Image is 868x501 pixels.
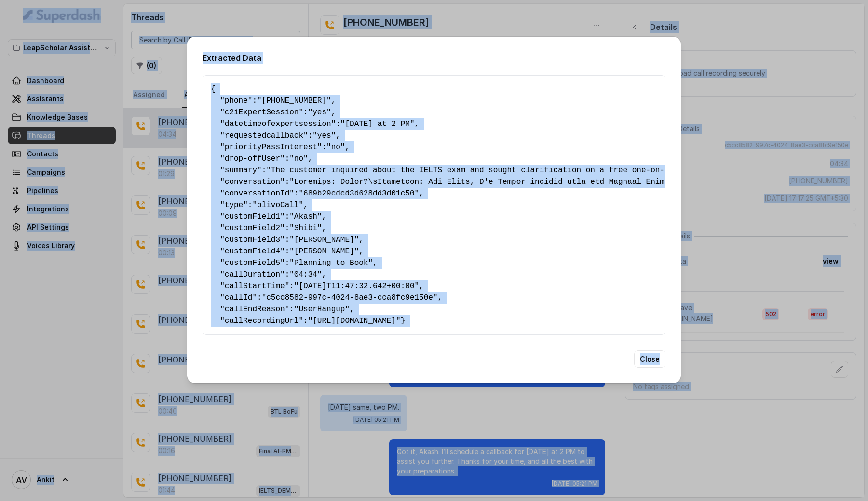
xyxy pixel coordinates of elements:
span: "[PERSON_NAME]" [289,247,359,256]
span: callEndReason [225,305,285,314]
span: "689b29cdcd3d628dd3d01c50" [298,189,419,198]
pre: { " ": , " ": , " ": , " ": , " ": , " ": , " ": , " ": , " ": , " ": , " ": , " ": , " ": , " ":... [211,83,657,327]
span: "[PERSON_NAME]" [289,236,359,244]
span: conversation [225,178,280,186]
span: priorityPassInterest [225,143,317,152]
span: customField1 [225,212,280,221]
span: "yes" [312,131,336,140]
span: callRecordingUrl [225,317,299,325]
span: requestedcallback [225,131,303,140]
span: callStartTime [225,282,285,291]
button: Close [634,350,665,368]
span: "Akash" [289,212,322,221]
span: "[URL][DOMAIN_NAME]" [308,317,401,325]
span: "Shibi" [289,224,322,233]
span: type [225,201,243,209]
span: "[PHONE_NUMBER]" [257,97,331,105]
span: "c5cc8582-997c-4024-8ae3-cca8fc9e150e" [262,293,438,302]
span: "no" [289,154,308,163]
span: customField2 [225,224,280,233]
span: "Planning to Book" [289,259,373,267]
span: "[DATE] at 2 PM" [340,120,415,128]
h2: Extracted Data [203,52,665,64]
span: customField3 [225,236,280,244]
span: "04:34" [289,270,322,279]
span: callDuration [225,270,280,279]
span: "[DATE]T11:47:32.642+00:00" [294,282,419,291]
span: customField4 [225,247,280,256]
span: datetimeofexpertsession [225,120,331,128]
span: drop-offUser [225,154,280,163]
span: "UserHangup" [294,305,350,314]
span: customField5 [225,259,280,267]
span: "yes" [308,108,331,117]
span: callId [225,293,253,302]
span: "plivoCall" [252,201,303,209]
span: summary [225,166,257,175]
span: conversationId [225,189,289,198]
span: phone [225,97,248,105]
span: c2iExpertSession [225,108,299,117]
span: "no" [326,143,345,152]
